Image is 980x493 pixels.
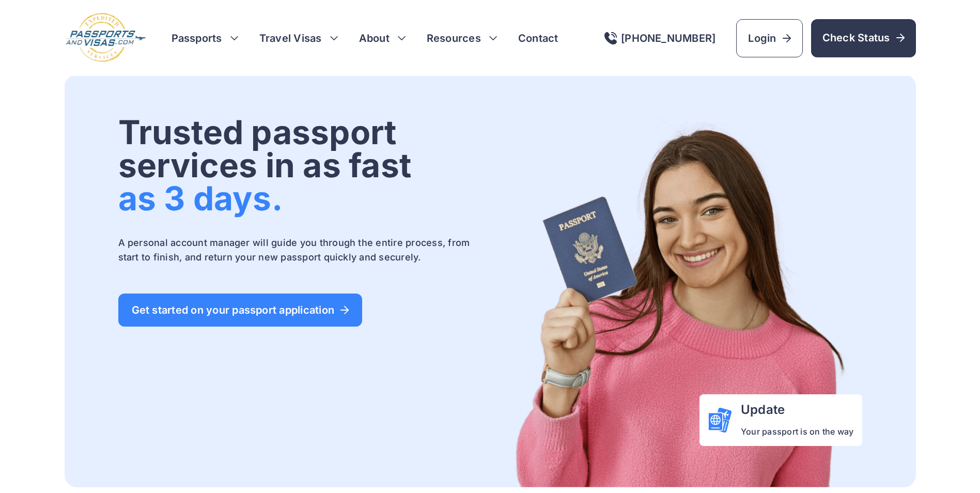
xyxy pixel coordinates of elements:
p: A personal account manager will guide you through the entire process, from start to finish, and r... [118,236,488,265]
a: Contact [518,31,558,45]
h1: Trusted passport services in as fast [118,116,488,215]
span: Check Status [822,30,905,45]
h3: Resources [427,31,497,45]
a: Check Status [811,19,916,57]
span: Get started on your passport application [132,305,349,315]
span: as 3 days. [118,178,283,218]
img: Passports and Visas.com [492,116,862,487]
a: Get started on your passport application [118,294,363,327]
h3: Travel Visas [259,31,338,45]
a: About [359,31,390,45]
span: Login [748,31,790,45]
img: Logo [65,12,147,64]
h3: Passports [172,31,239,45]
a: [PHONE_NUMBER] [604,32,715,44]
a: Login [736,19,802,57]
p: Your passport is on the way [741,425,853,438]
h4: Update [741,403,853,417]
